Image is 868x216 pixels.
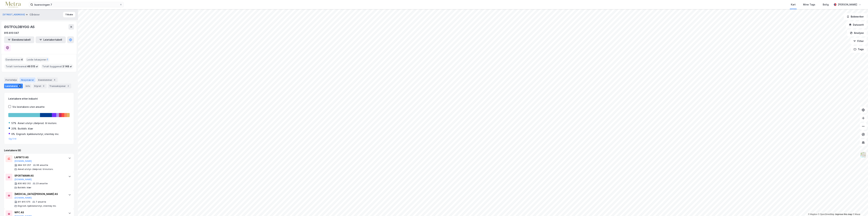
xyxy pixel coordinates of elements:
div: WPC AS [14,210,65,214]
div: Kart [791,3,796,7]
span: 46 515 ㎡ [27,64,38,68]
a: OpenStreetMap [818,213,834,215]
div: Leide lokasjoner : [25,57,50,62]
span: 3 148 ㎡ [62,64,72,68]
div: Kontrollprogram for chat [851,200,868,216]
button: [DOMAIN_NAME] [14,178,32,181]
button: Datasett [846,21,867,28]
div: Leietakere [4,84,23,88]
a: Improve this map [835,213,852,215]
div: Totalt byggareal : [41,64,73,69]
div: Portefølje [4,77,18,82]
button: Filter [850,38,867,45]
button: Eiendomstabell [4,36,34,43]
div: Vis leietakere uten ansatte [12,105,45,109]
div: SPORTMANN AS [14,174,65,178]
div: Mine Tags [803,3,815,7]
div: 6 [18,84,22,88]
button: [DOMAIN_NAME] [14,196,32,199]
div: Styret [33,84,47,88]
button: [DOMAIN_NAME] [14,160,32,162]
span: 4 [21,58,23,62]
div: 20% [11,127,16,131]
div: Butikkh. klær [18,186,32,189]
div: 4 [53,78,56,82]
div: Totalt tomteareal : [4,64,40,69]
img: Z [860,152,866,158]
button: Tags [851,46,867,53]
button: Analyse [847,30,867,36]
button: Leietakertabell [36,36,66,43]
a: Mapbox [808,213,817,215]
div: Gårdeier [29,13,40,17]
div: 915 810 047 [4,31,19,35]
div: 3 [42,84,45,88]
div: Engrosh. kjøkkenutstyr, steintøy mv. [18,205,56,207]
div: 911 815 575 [18,201,30,203]
div: 6% [11,132,15,136]
div: [MEDICAL_DATA][PERSON_NAME] AS [14,192,65,196]
button: Bokmerker [844,13,867,20]
div: 7 ansatte [36,201,46,203]
div: Aksjonærer [19,77,35,82]
div: Engrosh. kjøkkenutstyr, steintøy mv. [16,132,59,136]
div: Annet utstyr-/delprod. til motorv. [18,168,54,171]
div: 830 802 312 [18,182,31,185]
input: Søk på adresse, matrikkel, gårdeiere, leietakere eller personer [33,2,120,7]
button: Tilbake [63,12,75,17]
img: metra-logo.256734c3b2bbffee19d4.png [5,2,21,8]
div: Annet utstyr-/delprod. til motorv. [18,121,57,125]
div: Eiendommer [37,77,58,82]
div: Transaksjoner [48,84,71,88]
div: 66 ansatte [36,164,48,167]
button: [STREET_ADDRESS] [3,13,26,16]
div: 23 ansatte [36,182,48,185]
div: Butikkh. klær [18,127,33,131]
div: Eiendommer : [4,57,24,62]
div: ØSTFOLDBYGG AS [4,24,35,30]
button: Og 5 til [9,137,16,140]
div: [PERSON_NAME] [838,3,857,7]
iframe: Chat Widget [851,200,868,216]
div: Bolig [823,3,829,7]
div: 2 [66,84,70,88]
span: 1 [47,58,48,62]
div: Leietakere (6) [4,148,74,152]
div: Info [24,84,31,88]
div: 57% [11,121,16,125]
div: Leietakere etter industri [8,97,70,101]
div: LAFINTO AS [14,155,65,159]
div: 984 531 257 [18,164,31,167]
